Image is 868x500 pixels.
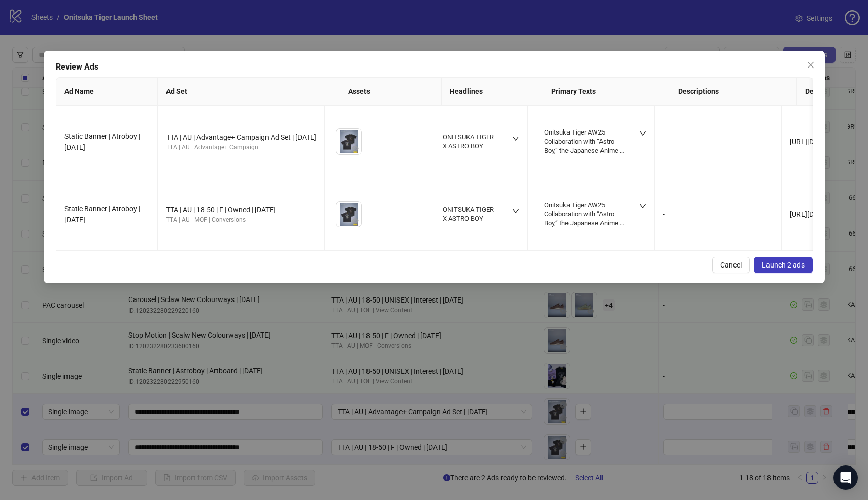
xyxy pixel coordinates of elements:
div: TTA | AU | Advantage+ Campaign Ad Set | [DATE] [166,131,316,143]
div: Open Intercom Messenger [833,465,858,490]
div: Review Ads [56,61,813,73]
div: TTA | AU | Advantage+ Campaign [166,143,316,152]
span: Cancel [720,261,742,269]
span: down [512,208,519,215]
th: Assets [340,78,441,106]
span: - [663,210,665,218]
button: Preview [349,215,361,227]
span: eye [352,217,359,224]
span: Launch 2 ads [762,261,805,269]
button: Launch 2 ads [754,257,813,273]
span: eye [352,145,359,152]
div: TTA | AU | 18-50 | F | Owned | [DATE] [166,204,316,215]
th: Primary Texts [543,78,670,106]
div: TTA | AU | MOF | Conversions [166,215,316,225]
button: Preview [349,142,361,154]
span: down [639,130,646,137]
th: Ad Set [158,78,340,106]
span: Static Banner | Atroboy | [DATE] [64,205,140,224]
span: [URL][DOMAIN_NAME] [790,138,861,146]
img: Asset 1 [336,202,361,227]
button: Close [803,57,819,73]
span: - [663,138,665,146]
img: Asset 1 [336,129,361,154]
span: Static Banner | Atroboy | [DATE] [64,132,140,151]
span: close [807,61,815,69]
th: Descriptions [670,78,796,106]
th: Ad Name [56,78,158,106]
div: ONITSUKA TIGER X ASTRO BOY [443,132,499,151]
span: [URL][DOMAIN_NAME] [790,210,861,218]
th: Headlines [441,78,543,106]
span: down [512,135,519,142]
button: Cancel [712,257,750,273]
div: ONITSUKA TIGER X ASTRO BOY [443,205,499,223]
div: Onitsuka Tiger AW25 Collaboration with “Astro Boy,” the Japanese Anime Series. Cute graphics of A... [544,128,626,156]
div: Onitsuka Tiger AW25 Collaboration with “Astro Boy,” the Japanese Anime Series. Cute graphics of A... [544,201,626,228]
span: down [639,203,646,210]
